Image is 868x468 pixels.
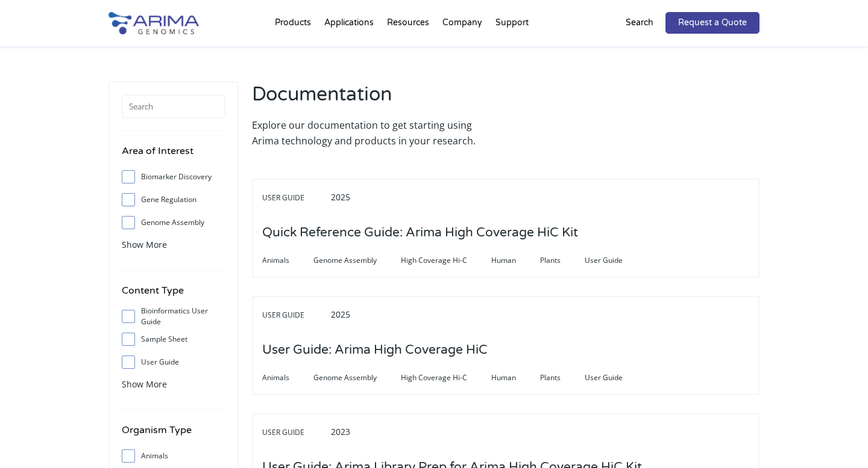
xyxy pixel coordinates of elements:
h4: Area of Interest [122,143,225,168]
a: Request a Quote [665,12,759,34]
label: Genome Assembly [122,214,225,232]
label: Animals [122,447,225,465]
span: High Coverage Hi-C [401,371,491,385]
h4: Content Type [122,283,225,307]
span: User Guide [262,425,329,440]
span: User Guide [585,253,647,268]
h4: Organism Type [122,422,225,447]
span: Genome Assembly [313,253,401,268]
span: 2023 [331,426,350,437]
span: Animals [262,253,313,268]
span: Human [491,253,540,268]
span: 2025 [331,309,350,320]
span: User Guide [262,308,329,322]
span: Genome Assembly [313,371,401,385]
span: User Guide [262,191,329,205]
span: Show More [122,378,167,390]
label: Gene Regulation [122,191,225,209]
span: Animals [262,371,313,385]
label: Bioinformatics User Guide [122,307,225,325]
img: Arima-Genomics-logo [108,12,199,34]
a: Quick Reference Guide: Arima High Coverage HiC Kit [262,226,578,239]
span: User Guide [585,371,647,385]
h3: Quick Reference Guide: Arima High Coverage HiC Kit [262,214,578,251]
span: Plants [540,371,585,385]
h3: User Guide: Arima High Coverage HiC [262,331,488,369]
h2: Documentation [252,81,500,117]
p: Search [626,15,653,31]
span: Human [491,371,540,385]
span: High Coverage Hi-C [401,253,491,268]
span: Plants [540,253,585,268]
a: User Guide: Arima High Coverage HiC [262,343,488,357]
span: Show More [122,239,167,250]
label: Sample Sheet [122,330,225,348]
label: User Guide [122,353,225,371]
label: Biomarker Discovery [122,168,225,186]
input: Search [122,94,225,119]
p: Explore our documentation to get starting using Arima technology and products in your research. [252,117,500,149]
span: 2025 [331,191,350,203]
